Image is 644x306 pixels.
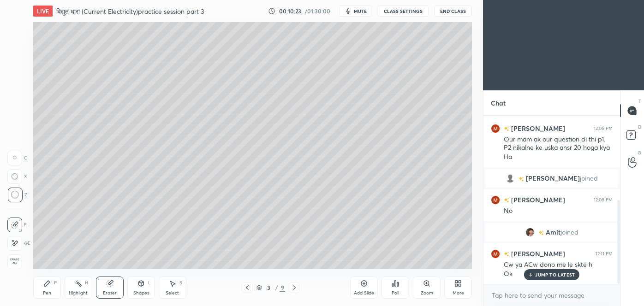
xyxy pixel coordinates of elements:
div: grid [483,116,620,284]
div: No [504,206,613,216]
img: 3 [491,124,500,133]
div: X [7,169,27,184]
span: mute [354,8,367,14]
div: Eraser [103,291,117,295]
h4: विद्युत धारा (Current Electricity)practice session part 3 [56,7,204,16]
h6: [PERSON_NAME] [509,195,565,205]
div: 12:11 PM [596,251,613,257]
p: G [638,149,641,156]
img: 3 [491,195,500,205]
div: H [85,281,88,285]
div: L [148,281,151,285]
div: Poll [392,291,399,295]
div: C [7,151,27,165]
img: no-rating-badge.077c3623.svg [504,126,509,131]
div: Zoom [421,291,433,295]
span: joined [561,229,578,236]
div: Shapes [133,291,149,295]
span: Amit [546,229,561,236]
button: mute [339,6,372,17]
img: no-rating-badge.077c3623.svg [538,230,544,235]
img: 3 [491,249,500,259]
button: End Class [434,6,472,17]
div: Add Slide [354,291,374,295]
div: LIVE [33,6,53,17]
div: 9 [280,283,285,292]
div: 12:06 PM [594,126,613,131]
div: S [179,281,182,285]
div: Our mam ak our question di thi p1. P2 nikalne ke uska ansr 20 hoga kya [504,135,613,153]
div: E [7,236,30,251]
div: Ha [504,153,613,162]
div: More [453,291,464,295]
span: [PERSON_NAME] [526,175,580,182]
img: no-rating-badge.077c3623.svg [504,198,509,203]
div: E [7,218,27,232]
img: 3 [525,228,535,237]
img: default.png [506,174,515,183]
div: Select [166,291,179,295]
p: T [638,98,641,105]
div: Ok [504,270,613,279]
h6: [PERSON_NAME] [509,124,565,133]
div: 3 [264,285,273,290]
div: / [275,285,278,290]
div: Cw ya ACw dono me le skte h [504,260,613,270]
div: Pen [43,291,51,295]
img: no-rating-badge.077c3623.svg [504,252,509,257]
div: Highlight [69,291,88,295]
span: Erase all [8,258,22,265]
button: CLASS SETTINGS [378,6,429,17]
span: joined [580,175,598,182]
div: Z [7,188,27,202]
h6: [PERSON_NAME] [509,249,565,259]
p: JUMP TO LATEST [535,272,575,277]
img: no-rating-badge.077c3623.svg [519,177,524,182]
p: Chat [483,91,513,115]
p: D [638,124,641,130]
div: 12:08 PM [594,197,613,203]
div: P [54,281,57,285]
